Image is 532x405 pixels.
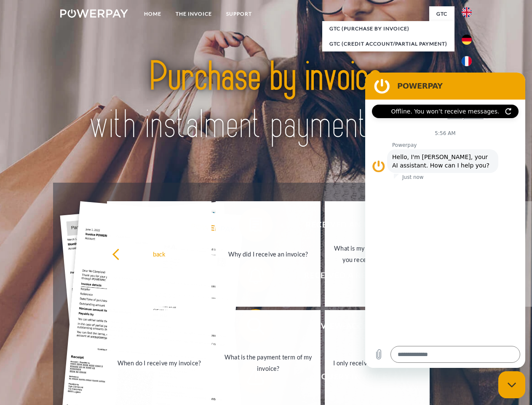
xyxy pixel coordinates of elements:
[330,243,425,265] div: What is my current balance, did you receive my payment?
[112,248,207,259] div: back
[221,248,315,259] div: Why did I receive an invoice?
[462,35,472,45] img: de
[137,6,168,22] a: Home
[330,357,425,368] div: I only received a partial delivery
[462,56,472,66] img: fr
[322,36,454,51] a: GTC (Credit account/partial payment)
[221,351,315,374] div: What is the payment term of my invoice?
[219,6,259,22] a: Support
[168,6,219,22] a: THE INVOICE
[325,201,430,307] a: What is my current balance, did you receive my payment?
[429,6,454,22] a: GTC
[498,371,525,398] iframe: Button to launch messaging window, conversation in progress
[112,357,207,368] div: When do I receive my invoice?
[322,21,454,36] a: GTC (Purchase by invoice)
[462,7,472,17] img: en
[365,73,525,368] iframe: Messaging window
[60,9,128,18] img: logo-powerpay-white.svg
[80,40,452,162] img: title-powerpay_en.svg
